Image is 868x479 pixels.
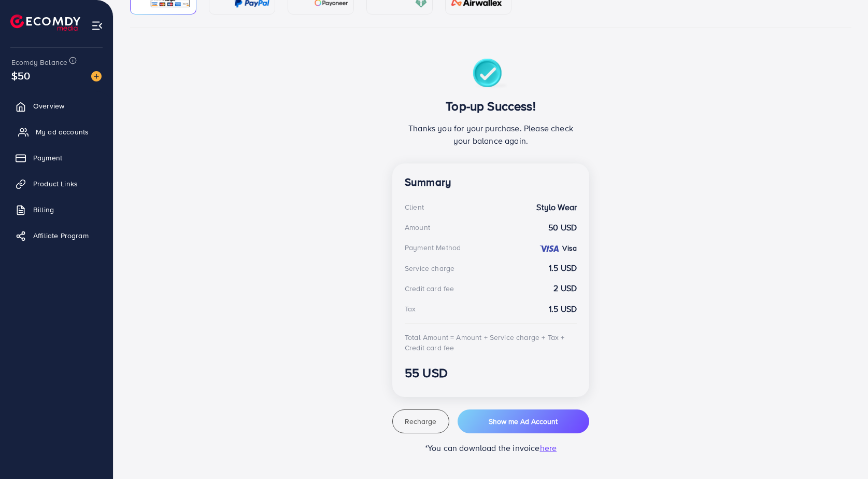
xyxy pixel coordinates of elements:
img: logo [10,15,80,31]
div: Client [405,202,424,212]
span: Overview [33,101,64,111]
div: Credit card fee [405,283,454,294]
h3: 55 USD [405,365,577,380]
span: here [540,442,557,454]
a: My ad accounts [8,121,105,142]
strong: 1.5 USD [549,262,577,274]
button: Recharge [392,409,449,433]
span: My ad accounts [36,127,89,137]
img: image [91,71,102,81]
h4: Summary [405,176,577,189]
img: menu [91,20,103,32]
span: Affiliate Program [33,230,89,241]
strong: 1.5 USD [549,303,577,315]
h3: Top-up Success! [405,99,577,114]
span: Billing [33,204,54,215]
strong: 50 USD [548,222,577,234]
div: Tax [405,304,416,314]
span: $50 [11,68,30,83]
a: Billing [8,199,105,220]
span: Show me Ad Account [489,416,558,427]
a: Affiliate Program [8,225,105,246]
span: Recharge [405,416,436,427]
img: credit [539,244,560,253]
div: Service charge [405,263,454,273]
iframe: Chat [824,432,860,471]
span: Ecomdy Balance [11,57,67,67]
span: Product Links [33,179,78,189]
p: Thanks you for your purchase. Please check your balance again. [405,122,577,147]
div: Amount [405,222,430,232]
div: Total Amount = Amount + Service charge + Tax + Credit card fee [405,332,577,353]
strong: Stylo Wear [536,201,577,213]
strong: Visa [562,243,577,253]
img: success [473,59,509,90]
span: Payment [33,153,62,163]
a: Overview [8,95,105,116]
a: Product Links [8,173,105,194]
div: Payment Method [405,242,461,253]
p: *You can download the invoice [392,442,589,454]
button: Show me Ad Account [458,409,589,433]
strong: 2 USD [553,282,577,294]
a: Payment [8,147,105,168]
